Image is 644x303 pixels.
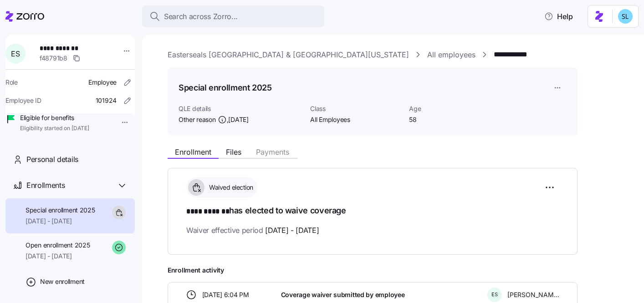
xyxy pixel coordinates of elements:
span: New enrollment [40,277,85,286]
img: 7c620d928e46699fcfb78cede4daf1d1 [618,9,633,24]
span: All Employees [310,115,402,124]
span: Waived election [206,183,253,192]
span: [DATE] - [DATE] [265,225,319,236]
span: Other reason , [179,115,249,124]
span: Employee [88,78,117,87]
span: 101924 [96,96,117,105]
span: [DATE] [228,115,248,124]
span: Payments [256,148,289,156]
span: Class [310,104,402,113]
a: Easterseals [GEOGRAPHIC_DATA] & [GEOGRAPHIC_DATA][US_STATE] [168,49,409,61]
span: Employee ID [5,96,41,105]
span: f48791b8 [40,54,67,63]
span: Open enrollment 2025 [26,241,90,250]
span: 58 [409,115,501,124]
span: Help [544,11,573,22]
span: Eligibility started on [DATE] [20,125,89,132]
a: All employees [427,49,475,61]
span: QLE details [179,104,303,113]
span: Enrollment activity [168,266,578,275]
span: Coverage waiver submitted by employee [281,290,405,299]
span: Waiver effective period [186,225,319,236]
span: Personal details [26,154,78,165]
span: Role [5,78,18,87]
h1: Special enrollment 2025 [179,82,272,93]
span: Search across Zorro... [164,11,238,22]
span: [PERSON_NAME] [507,290,559,299]
button: Search across Zorro... [142,5,324,27]
span: Enrollment [175,148,211,156]
span: Special enrollment 2025 [26,206,95,215]
span: Eligible for benefits [20,113,89,122]
span: [DATE] - [DATE] [26,217,95,226]
span: [DATE] 6:04 PM [202,290,249,299]
button: Help [537,7,580,25]
span: Age [409,104,501,113]
span: [DATE] - [DATE] [26,252,90,261]
span: E S [491,292,498,297]
span: Files [226,148,241,156]
span: E S [11,50,20,57]
h1: has elected to waive coverage [186,205,559,217]
span: Enrollments [26,180,65,191]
